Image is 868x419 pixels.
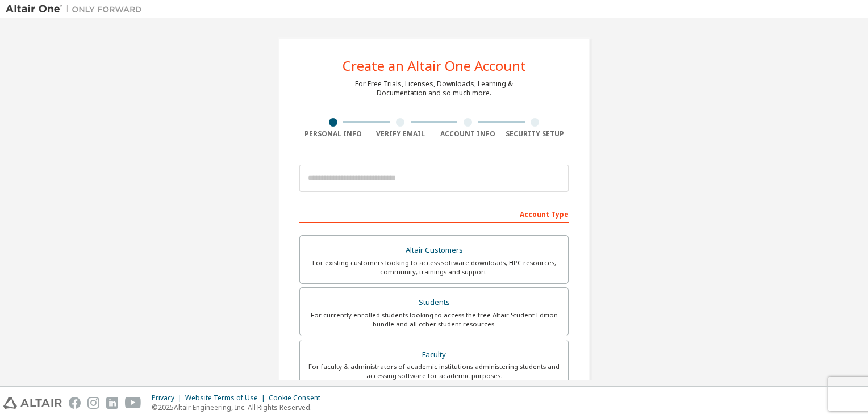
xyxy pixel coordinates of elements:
img: altair_logo.svg [3,397,62,409]
div: Privacy [152,393,185,403]
p: © 2025 Altair Engineering, Inc. All Rights Reserved. [152,403,327,412]
div: Website Terms of Use [185,393,269,403]
img: Altair One [6,3,148,15]
div: Students [307,295,561,311]
img: linkedin.svg [106,397,118,409]
div: Faculty [307,347,561,363]
div: Verify Email [367,129,435,139]
div: For Free Trials, Licenses, Downloads, Learning & Documentation and so much more. [355,79,513,98]
div: For existing customers looking to access software downloads, HPC resources, community, trainings ... [307,258,561,276]
div: Security Setup [502,129,569,139]
div: For currently enrolled students looking to access the free Altair Student Edition bundle and all ... [307,311,561,329]
div: Personal Info [299,129,367,139]
img: youtube.svg [125,397,141,409]
div: For faculty & administrators of academic institutions administering students and accessing softwa... [307,362,561,380]
div: Altair Customers [307,242,561,258]
div: Account Type [299,204,569,223]
img: facebook.svg [69,397,81,409]
img: instagram.svg [87,397,99,409]
div: Create an Altair One Account [343,59,526,73]
div: Cookie Consent [269,393,327,403]
div: Account Info [434,129,502,139]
